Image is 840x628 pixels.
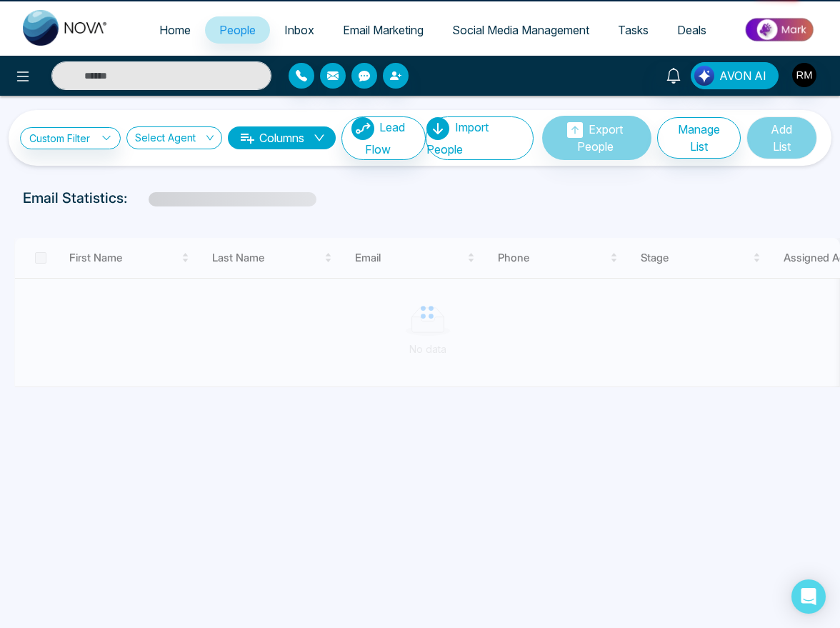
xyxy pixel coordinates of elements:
a: Home [145,16,205,44]
a: Inbox [270,16,329,44]
a: Deals [663,16,721,44]
img: Lead Flow [351,117,374,140]
button: Lead Flow [341,116,426,160]
span: Tasks [618,23,649,37]
button: AVON AI [691,62,779,89]
a: Lead FlowLead Flow [336,116,426,160]
button: Columnsdown [228,126,336,149]
img: Nova CRM Logo [23,10,109,46]
span: Email Marketing [343,23,424,37]
button: Export People [542,116,651,160]
span: Inbox [284,23,314,37]
img: Lead Flow [694,66,714,86]
p: Email Statistics: [23,187,127,209]
span: Social Media Management [452,23,589,37]
img: Market-place.gif [728,14,831,46]
a: Custom Filter [20,127,121,149]
span: Deals [677,23,706,37]
button: Manage List [657,117,741,159]
span: Home [159,23,191,37]
span: down [314,132,325,144]
a: Social Media Management [438,16,604,44]
a: People [205,16,270,44]
span: People [219,23,256,37]
span: AVON AI [719,67,766,84]
img: User Avatar [792,63,816,87]
div: Open Intercom Messenger [791,579,826,614]
a: Tasks [604,16,663,44]
span: Export People [577,122,624,154]
a: Email Marketing [329,16,438,44]
span: Lead Flow [365,120,405,156]
span: Import People [426,120,489,156]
